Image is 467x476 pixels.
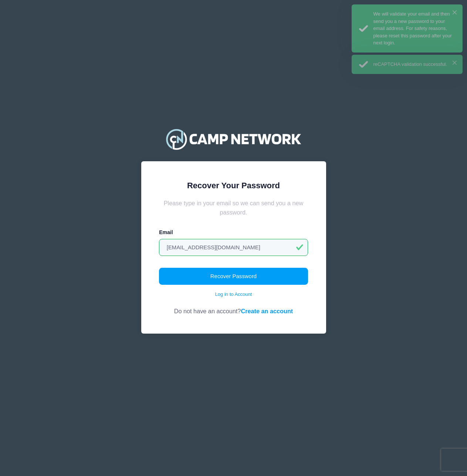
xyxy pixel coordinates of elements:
[159,179,308,192] div: Recover Your Password
[373,10,457,47] div: We will validate your email and then send you a new password to your email address. For safety re...
[159,298,308,315] div: Do not have an account?
[453,61,457,65] button: ×
[159,229,173,236] label: Email
[453,10,457,14] button: ×
[163,124,304,154] img: Camp Network
[215,291,252,298] a: Log in to Account
[159,199,308,217] div: Please type in your email so we can send you a new password.
[159,268,308,285] button: Recover Password
[373,61,457,68] div: reCAPTCHA validation successful.
[241,308,293,314] a: Create an account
